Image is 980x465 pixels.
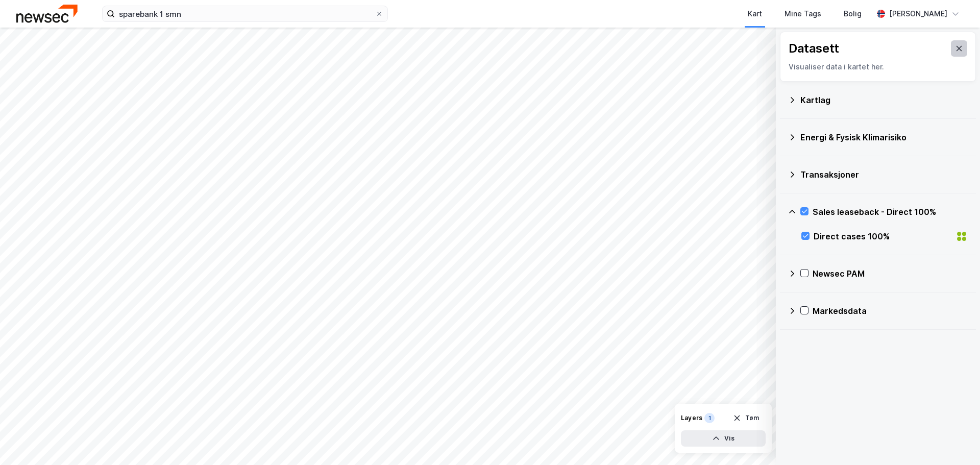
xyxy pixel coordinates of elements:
div: Visualiser data i kartet her. [789,61,967,73]
div: [PERSON_NAME] [889,8,947,20]
div: Direct cases 100% [814,230,951,242]
div: Sales leaseback - Direct 100% [813,206,968,218]
div: Markedsdata [813,305,968,317]
div: Newsec PAM [813,267,968,280]
img: newsec-logo.f6e21ccffca1b3a03d2d.png [16,5,78,22]
div: Transaksjoner [800,168,968,181]
button: Tøm [726,410,766,426]
div: Layers [681,414,702,422]
div: Kartlag [800,94,968,106]
div: Mine Tags [785,8,821,20]
input: Søk på adresse, matrikkel, gårdeiere, leietakere eller personer [115,6,375,21]
button: Vis [681,430,766,447]
div: Kart [748,8,762,20]
div: 1 [704,413,715,423]
iframe: Chat Widget [929,416,980,465]
div: Datasett [789,40,839,57]
div: Energi & Fysisk Klimarisiko [800,131,968,143]
div: Bolig [844,8,862,20]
